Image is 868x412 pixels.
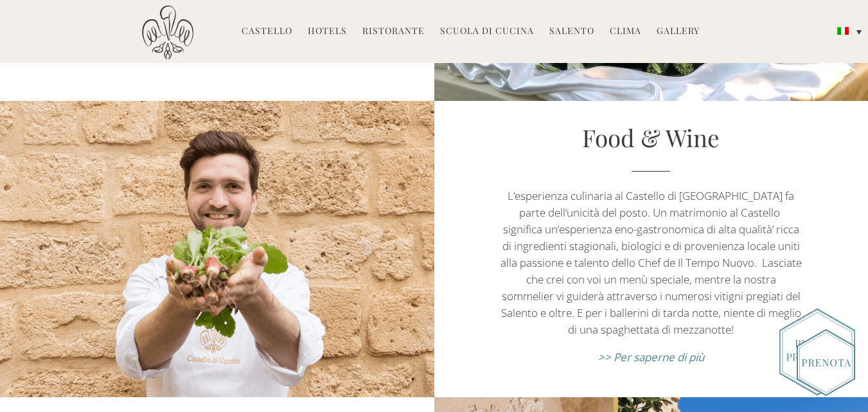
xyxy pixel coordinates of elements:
a: Castello [242,24,292,39]
a: Clima [610,24,641,39]
a: Food & Wine [582,121,720,153]
a: Hotels [308,24,347,39]
a: Ristorante [362,24,425,39]
img: Group-366.png [779,308,855,396]
img: Book_Button_Italian.png [797,329,855,396]
a: Scuola di Cucina [440,24,534,39]
p: L’esperienza culinaria al Castello di [GEOGRAPHIC_DATA] fa parte dell’unicità del posto. Un matri... [499,188,803,338]
img: Italiano [837,27,849,35]
a: Gallery [657,24,700,39]
a: >> Per saperne di più [598,350,704,364]
a: Salento [549,24,594,39]
img: Castello di Ugento [142,5,193,60]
